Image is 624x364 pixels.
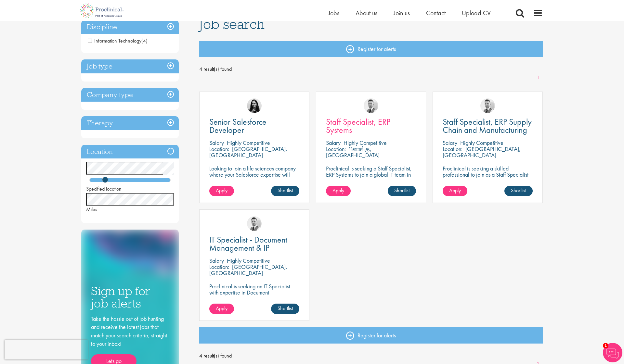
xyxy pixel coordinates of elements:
[356,9,377,17] a: About us
[81,59,179,73] h3: Job type
[199,41,543,57] a: Register for alerts
[209,165,299,196] p: Looking to join a life sciences company where your Salesforce expertise will accelerate breakthro...
[443,139,457,146] span: Salary
[209,118,299,134] a: Senior Salesforce Developer
[209,186,234,196] a: Apply
[88,37,141,44] span: Information Technology
[199,327,543,344] a: Register for alerts
[443,186,467,196] a: Apply
[209,236,299,252] a: IT Specialist - Document Management & IP
[460,139,503,146] p: Highly Competitive
[480,98,495,113] img: Giovanni Esposito
[328,9,339,17] a: Jobs
[271,186,299,196] a: Shortlist
[209,145,287,159] p: [GEOGRAPHIC_DATA], [GEOGRAPHIC_DATA]
[216,305,227,312] span: Apply
[394,9,410,17] a: Join us
[86,206,97,213] span: Miles
[271,304,299,314] a: Shortlist
[344,139,387,146] p: Highly Competitive
[504,186,533,196] a: Shortlist
[209,304,234,314] a: Apply
[81,20,179,34] h3: Discipline
[326,145,346,153] span: Location:
[443,145,462,153] span: Location:
[88,37,148,44] span: Information Technology
[209,139,224,146] span: Salary
[209,116,266,135] span: Senior Salesforce Developer
[81,88,179,102] h3: Company type
[91,285,169,310] h3: Sign up for job alerts
[364,98,378,113] img: Giovanni Esposito
[326,145,380,159] p: பினாங்கு, [GEOGRAPHIC_DATA]
[332,187,344,194] span: Apply
[326,165,416,190] p: Proclinical is seeking a Staff Specialist, ERP Systems to join a global IT team in [GEOGRAPHIC_DA...
[209,283,299,308] p: Proclinical is seeking an IT Specialist with expertise in Document Management and Intellectual Pr...
[247,216,262,231] img: Giovanni Esposito
[449,187,461,194] span: Apply
[227,139,270,146] p: Highly Competitive
[443,145,521,159] p: [GEOGRAPHIC_DATA], [GEOGRAPHIC_DATA]
[199,15,265,33] span: Job search
[216,187,227,194] span: Apply
[81,145,179,159] h3: Location
[209,263,287,277] p: [GEOGRAPHIC_DATA], [GEOGRAPHIC_DATA]
[603,343,622,362] img: Chatbot
[86,185,122,192] span: Specified location
[199,351,543,361] span: 4 result(s) found
[533,74,543,82] a: 1
[326,139,341,146] span: Salary
[603,343,608,348] span: 1
[326,116,390,135] span: Staff Specialist, ERP Systems
[443,116,532,135] span: Staff Specialist, ERP Supply Chain and Manufacturing
[5,340,88,359] iframe: reCAPTCHA
[443,118,533,134] a: Staff Specialist, ERP Supply Chain and Manufacturing
[209,145,229,153] span: Location:
[227,257,270,264] p: Highly Competitive
[388,186,416,196] a: Shortlist
[199,64,543,74] span: 4 result(s) found
[209,263,229,270] span: Location:
[209,257,224,264] span: Salary
[426,9,446,17] a: Contact
[141,37,148,44] span: (4)
[326,186,351,196] a: Apply
[462,9,491,17] a: Upload CV
[326,118,416,134] a: Staff Specialist, ERP Systems
[443,165,533,190] p: Proclinical is seeking a skilled professional to join as a Staff Specialist focusing on ERP Suppl...
[81,116,179,130] h3: Therapy
[209,234,287,253] span: IT Specialist - Document Management & IP
[247,98,262,113] img: Indre Stankeviciute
